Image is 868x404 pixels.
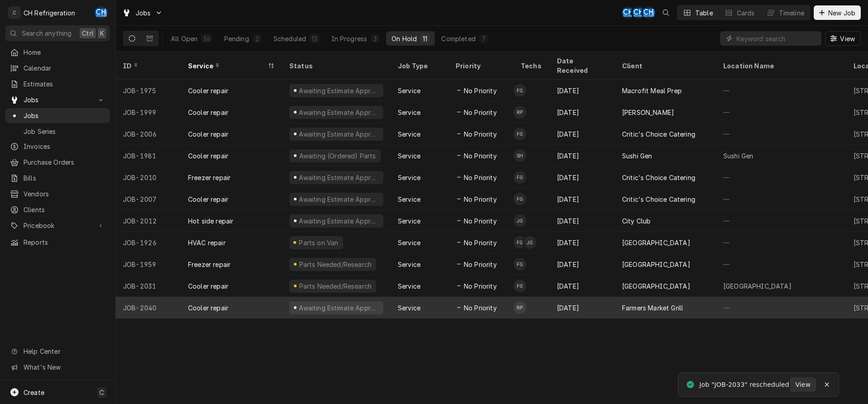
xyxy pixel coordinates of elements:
[24,221,92,230] span: Pricebook
[24,205,105,214] span: Clients
[550,210,615,232] div: [DATE]
[100,29,104,38] span: K
[298,238,340,247] div: Parts on Van
[24,362,104,372] span: What's New
[188,195,228,204] div: Cooler repair
[298,260,373,269] div: Parts Needed/Research
[5,218,110,233] a: Go to Pricebook
[5,155,110,170] a: Purchase Orders
[24,79,105,89] span: Estimates
[550,297,615,318] div: [DATE]
[550,101,615,123] div: [DATE]
[826,8,857,18] span: New Job
[514,128,526,140] div: Fred Gonzalez's Avatar
[723,61,837,71] div: Location Name
[24,48,105,57] span: Home
[171,34,198,43] div: All Open
[274,34,306,43] div: Scheduled
[24,347,104,356] span: Help Center
[116,297,181,318] div: JOB-2040
[5,76,110,91] a: Estimates
[441,34,475,43] div: Completed
[622,281,690,291] div: [GEOGRAPHIC_DATA]
[5,344,110,359] a: Go to Help Center
[116,188,181,210] div: JOB-2007
[311,34,317,43] div: 13
[298,129,380,139] div: Awaiting Estimate Approval
[550,188,615,210] div: [DATE]
[116,232,181,253] div: JOB-1926
[464,173,497,182] span: No Priority
[550,80,615,101] div: [DATE]
[24,238,105,247] span: Reports
[188,173,231,182] div: Freezer repair
[298,108,380,117] div: Awaiting Estimate Approval
[793,380,812,390] span: View
[298,86,380,95] div: Awaiting Estimate Approval
[24,173,105,183] span: Bills
[188,61,266,71] div: Service
[622,129,695,139] div: Critic's Choice Catering
[514,301,526,314] div: RP
[514,214,526,227] div: JG
[464,108,497,117] span: No Priority
[550,166,615,188] div: [DATE]
[622,238,690,247] div: [GEOGRAPHIC_DATA]
[464,303,497,313] span: No Priority
[398,61,441,71] div: Job Type
[123,61,172,71] div: ID
[5,92,110,107] a: Go to Jobs
[8,6,21,19] div: C
[550,232,615,253] div: [DATE]
[779,8,804,18] div: Timeline
[514,106,526,119] div: Ruben Perez's Avatar
[825,31,861,46] button: View
[716,297,846,318] div: —
[514,193,526,205] div: Fred Gonzalez's Avatar
[188,86,228,95] div: Cooler repair
[188,238,226,247] div: HVAC repair
[632,6,645,19] div: CH
[422,34,428,43] div: 11
[550,275,615,297] div: [DATE]
[464,86,497,95] span: No Priority
[514,301,526,314] div: Ruben Perez's Avatar
[95,6,108,19] div: CH
[116,166,181,188] div: JOB-2010
[116,101,181,123] div: JOB-1999
[398,151,420,161] div: Service
[188,281,228,291] div: Cooler repair
[116,253,181,275] div: JOB-1959
[723,151,753,161] div: Sushi Gen
[481,34,486,43] div: 7
[642,6,655,19] div: Chris Hiraga's Avatar
[716,101,846,123] div: —
[24,127,105,136] span: Job Series
[622,216,651,226] div: City Club
[5,171,110,185] a: Bills
[514,171,526,184] div: FG
[398,195,420,204] div: Service
[398,281,420,291] div: Service
[550,123,615,145] div: [DATE]
[622,108,674,117] div: [PERSON_NAME]
[514,214,526,227] div: Josh Galindo's Avatar
[622,195,695,204] div: Critic's Choice Catering
[116,210,181,232] div: JOB-2012
[456,61,505,71] div: Priority
[331,34,368,43] div: In Progress
[550,145,615,166] div: [DATE]
[514,171,526,184] div: Fred Gonzalez's Avatar
[188,151,228,161] div: Cooler repair
[188,303,228,313] div: Cooler repair
[5,124,110,139] a: Job Series
[5,139,110,154] a: Invoices
[622,61,707,71] div: Client
[116,275,181,297] div: JOB-2031
[118,5,166,20] a: Go to Jobs
[188,260,231,269] div: Freezer repair
[838,34,857,43] span: View
[622,6,635,19] div: CH
[5,235,110,250] a: Reports
[5,61,110,76] a: Calendar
